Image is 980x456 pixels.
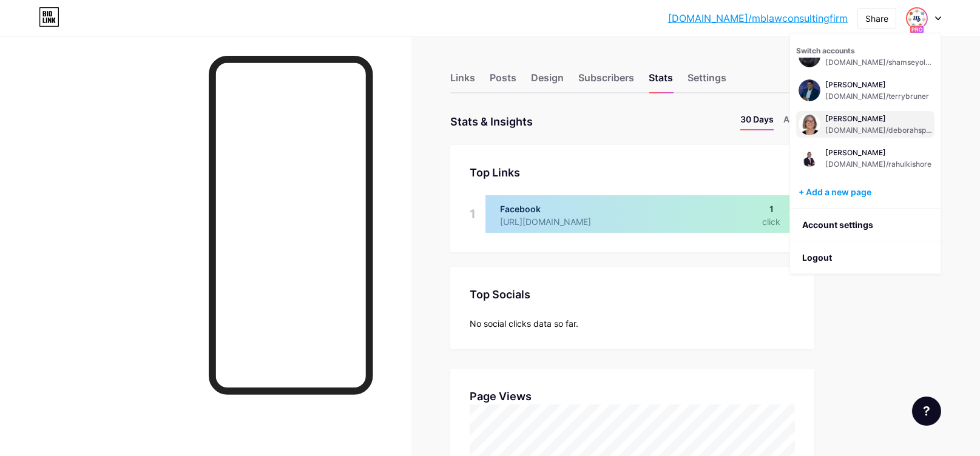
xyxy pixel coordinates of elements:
[799,79,820,101] img: digitalarmours
[907,8,927,28] img: digitalarmours
[825,114,932,124] div: [PERSON_NAME]
[825,80,929,90] div: [PERSON_NAME]
[790,209,941,241] a: Account settings
[740,113,774,130] li: 30 Days
[490,70,516,92] div: Posts
[799,186,934,198] div: + Add a new page
[865,12,888,25] div: Share
[796,46,855,55] span: Switch accounts
[688,70,726,92] div: Settings
[450,113,533,130] div: Stats & Insights
[470,317,795,330] div: No social clicks data so far.
[649,70,673,92] div: Stats
[825,159,931,169] div: [DOMAIN_NAME]/rahulkishore
[825,148,931,158] div: [PERSON_NAME]
[825,58,932,67] div: [DOMAIN_NAME]/shamseyoloko
[668,11,848,25] a: [DOMAIN_NAME]/mblawconsultingfirm
[470,195,476,233] div: 1
[470,164,795,181] div: Top Links
[825,92,929,101] div: [DOMAIN_NAME]/terrybruner
[531,70,564,92] div: Design
[470,388,795,404] div: Page Views
[799,147,820,169] img: digitalarmours
[825,126,932,135] div: [DOMAIN_NAME]/deborahspector
[578,70,634,92] div: Subscribers
[799,113,820,135] img: digitalarmours
[450,70,475,92] div: Links
[783,113,814,130] li: All time
[470,286,795,303] div: Top Socials
[790,241,941,274] li: Logout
